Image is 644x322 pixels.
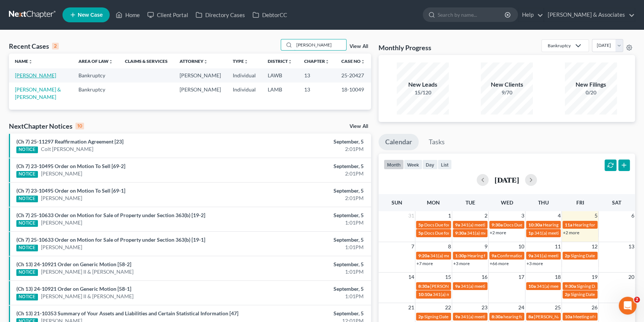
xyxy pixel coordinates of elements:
span: 341(a) meeting for [PERSON_NAME] [461,222,532,228]
span: 10:10a [418,292,432,297]
span: 10a [565,314,572,319]
span: 341(a) meeting for [PERSON_NAME] [PERSON_NAME] [534,230,642,236]
a: Client Portal [144,8,192,22]
span: New Case [78,12,103,18]
span: 2p [418,314,424,319]
span: 341(a) meeting for [PERSON_NAME] [461,314,532,319]
a: Chapterunfold_more [304,58,329,64]
span: 341(a) meeting for [PERSON_NAME] [430,253,502,258]
span: 14 [408,273,415,281]
a: Typeunfold_more [233,58,248,64]
span: 1 [447,211,452,220]
td: 13 [298,68,335,82]
input: Search by name... [438,8,506,22]
div: New Leads [397,80,449,89]
i: unfold_more [203,59,208,64]
a: Area of Lawunfold_more [78,58,113,64]
span: Wed [500,199,513,206]
div: 1:01PM [253,268,364,276]
span: Mon [427,199,440,206]
span: 2 [634,297,640,303]
span: Docs Due for [PERSON_NAME] [424,230,486,236]
span: 341(a) meeting for [PERSON_NAME] [461,283,532,289]
iframe: Intercom live chat [619,297,637,315]
a: Districtunfold_more [268,58,292,64]
a: +3 more [453,261,470,266]
div: 9/70 [481,89,533,96]
span: 10a [528,283,536,289]
i: unfold_more [288,59,292,64]
span: [PERSON_NAME] - Criminal [534,314,589,319]
span: 4 [557,211,561,220]
a: Colt [PERSON_NAME] [41,145,93,153]
span: 2p [565,253,570,258]
span: 8:30a [492,314,503,319]
i: unfold_more [244,59,248,64]
span: 341(a) meeting for [PERSON_NAME] [467,230,539,236]
a: +66 more [490,261,509,266]
th: Claims & Services [119,54,174,68]
span: 3 [521,211,525,220]
div: NOTICE [16,220,38,227]
a: (Ch 13) 21-10353 Summary of Your Assets and Liabilities and Certain Statistical Information [47] [16,310,238,316]
span: 12 [591,242,598,251]
a: Case Nounfold_more [341,58,365,64]
a: [PERSON_NAME] [15,72,56,78]
div: 2:01PM [253,194,364,202]
div: September, 5 [253,310,364,317]
a: [PERSON_NAME] [41,194,82,202]
a: (Ch 7) 23-10495 Order on Motion To Sell [69-1] [16,187,125,194]
span: 10:30a [528,222,542,228]
td: Individual [227,83,262,104]
span: 341(a) meeting for [PERSON_NAME] [534,253,606,258]
div: 2 [52,43,59,49]
div: New Filings [565,80,617,89]
div: NOTICE [16,245,38,251]
a: (Ch 7) 25-10633 Order on Motion for Sale of Property under Section 363(b) [19-2] [16,212,205,218]
span: 9a [455,314,460,319]
td: LAMB [262,83,298,104]
span: 5 [594,211,598,220]
div: NOTICE [16,294,38,300]
div: NOTICE [16,146,38,153]
span: 1:30p [455,253,467,258]
span: Docs Due for [PERSON_NAME] [424,222,486,228]
span: Thu [538,199,549,206]
a: (Ch 13) 24-10921 Order on Generic Motion [58-1] [16,286,131,292]
span: 24 [518,303,525,312]
div: September, 5 [253,138,364,145]
div: 1:01PM [253,219,364,226]
button: day [422,160,438,170]
span: 9 [484,242,488,251]
a: View All [350,124,368,129]
span: [PERSON_NAME] [430,283,465,289]
button: list [438,160,452,170]
i: unfold_more [325,59,329,64]
a: [PERSON_NAME] & [PERSON_NAME] [15,86,61,100]
span: 7 [410,242,415,251]
a: [PERSON_NAME] [41,219,82,226]
span: 10 [518,242,525,251]
span: Sat [612,199,621,206]
span: 6 [631,211,635,220]
span: Hearing for [PERSON_NAME] [573,222,631,228]
div: September, 5 [253,236,364,244]
span: Hearing for [PERSON_NAME] [543,222,601,228]
a: Directory Cases [192,8,249,22]
div: 1:01PM [253,293,364,300]
td: Bankruptcy [73,68,119,82]
div: Recent Cases [9,42,59,51]
div: 2:01PM [253,170,364,177]
a: [PERSON_NAME] II & [PERSON_NAME] [41,293,133,300]
td: [PERSON_NAME] [174,83,227,104]
a: [PERSON_NAME] & Associates [544,8,635,22]
div: September, 5 [253,162,364,170]
a: Nameunfold_more [15,58,33,64]
div: NOTICE [16,196,38,202]
span: 20 [628,273,635,281]
div: NextChapter Notices [9,122,84,131]
i: unfold_more [28,59,33,64]
span: 31 [408,211,415,220]
a: DebtorCC [249,8,291,22]
span: 26 [591,303,598,312]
